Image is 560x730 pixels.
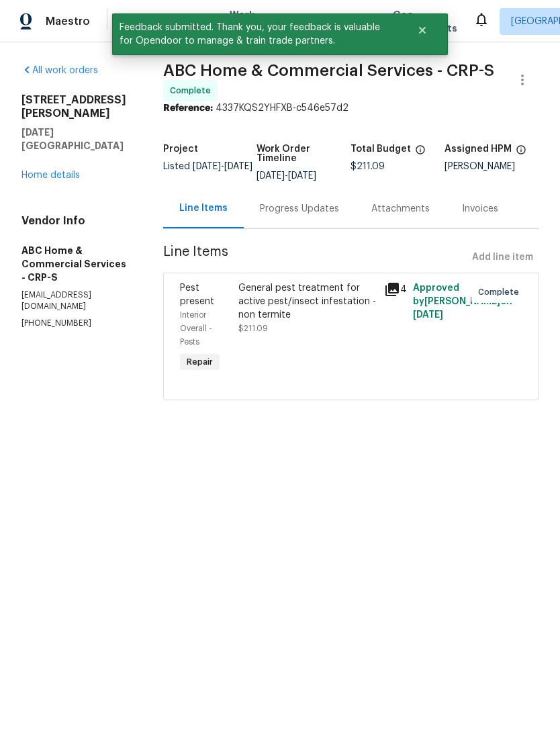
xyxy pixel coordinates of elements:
span: Repair [181,355,218,369]
h5: ABC Home & Commercial Services - CRP-S [21,244,131,284]
button: Close [400,17,445,44]
span: [DATE] [413,310,443,320]
span: The hpm assigned to this work order. [516,144,526,162]
div: Invoices [462,202,498,216]
span: Geo Assignments [393,8,457,35]
span: $211.09 [238,324,268,332]
span: Pest present [180,283,214,306]
span: Maestro [46,15,90,28]
span: [DATE] [193,162,221,171]
div: [PERSON_NAME] [445,162,539,171]
h4: Vendor Info [21,214,131,228]
b: Reference: [163,103,213,113]
p: [EMAIL_ADDRESS][DOMAIN_NAME] [21,289,131,312]
span: Complete [170,84,216,97]
span: $211.09 [351,162,385,171]
h5: Work Order Timeline [256,144,351,163]
a: All work orders [21,66,98,75]
span: - [256,171,316,181]
h5: Assigned HPM [445,144,512,154]
h5: [DATE][GEOGRAPHIC_DATA] [21,126,131,152]
h5: Project [163,144,198,154]
span: Listed [163,162,252,171]
div: General pest treatment for active pest/insect infestation - non termite [238,281,376,322]
h2: [STREET_ADDRESS][PERSON_NAME] [21,93,131,120]
div: 4337KQS2YHFXB-c546e57d2 [163,101,539,115]
span: [DATE] [288,171,316,181]
a: Home details [21,171,80,180]
span: The total cost of line items that have been proposed by Opendoor. This sum includes line items th... [415,144,426,162]
span: Interior Overall - Pests [180,311,212,346]
div: Attachments [371,202,430,216]
div: Progress Updates [260,202,339,216]
span: Feedback submitted. Thank you, your feedback is valuable for Opendoor to manage & train trade par... [112,13,400,55]
span: - [193,162,252,171]
span: [DATE] [256,171,285,181]
div: 4 [384,281,405,298]
span: Line Items [163,245,467,270]
span: Complete [478,285,524,299]
div: Line Items [179,201,228,215]
span: Work Orders [230,8,264,35]
span: Approved by [PERSON_NAME] on [413,283,512,320]
span: ABC Home & Commercial Services - CRP-S [163,62,494,79]
span: [DATE] [224,162,252,171]
p: [PHONE_NUMBER] [21,318,131,329]
h5: Total Budget [351,144,411,154]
